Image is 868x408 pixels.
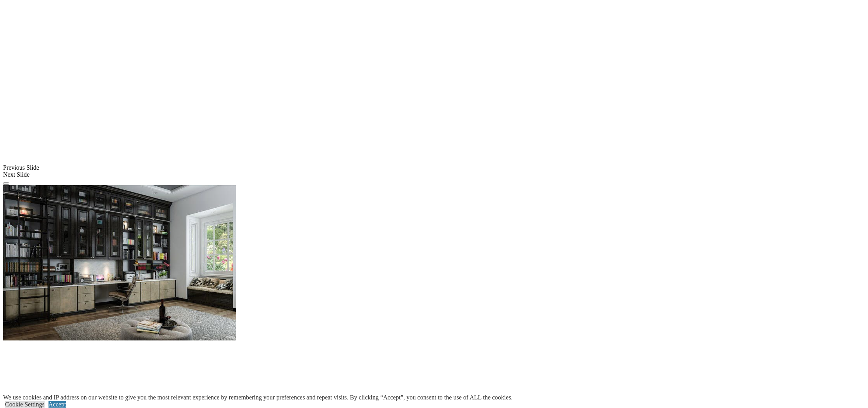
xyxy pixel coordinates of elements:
button: Click here to pause slide show [3,182,9,185]
a: Cookie Settings [5,401,45,408]
div: Previous Slide [3,164,865,171]
div: Next Slide [3,171,865,178]
a: Accept [49,401,66,408]
div: We use cookies and IP address on our website to give you the most relevant experience by remember... [3,394,513,401]
img: Banner for mobile view [3,185,236,340]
